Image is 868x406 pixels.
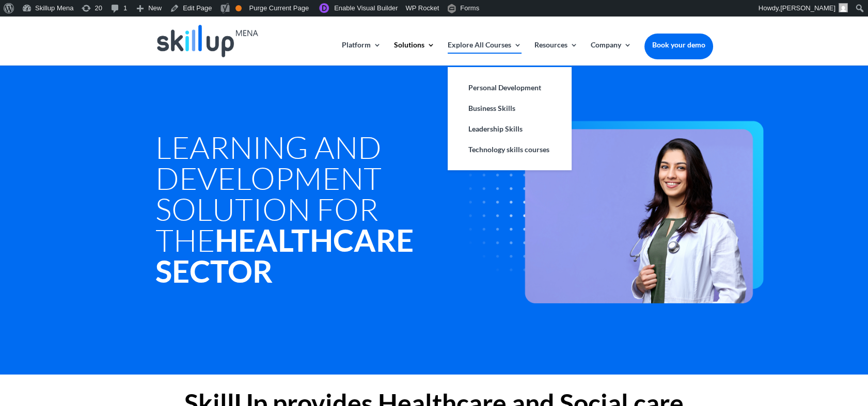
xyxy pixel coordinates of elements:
a: Resources [534,41,578,66]
a: Technology skills courses [458,139,561,160]
a: Platform [342,41,381,66]
img: healthcare - Skillup [469,92,764,303]
a: Business Skills [458,98,561,119]
strong: Healthcare Sector [155,221,414,289]
img: Skillup Mena [157,25,258,57]
span: [PERSON_NAME] [780,4,835,12]
a: Personal Development [458,77,561,98]
h1: Learning and development Solution for the [155,132,478,291]
a: Company [591,41,632,66]
a: Explore All Courses [448,41,522,66]
div: OK [235,5,242,11]
iframe: Chat Widget [816,356,868,406]
a: Solutions [394,41,435,66]
a: Leadership Skills [458,119,561,139]
a: Book your demo [644,34,713,56]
